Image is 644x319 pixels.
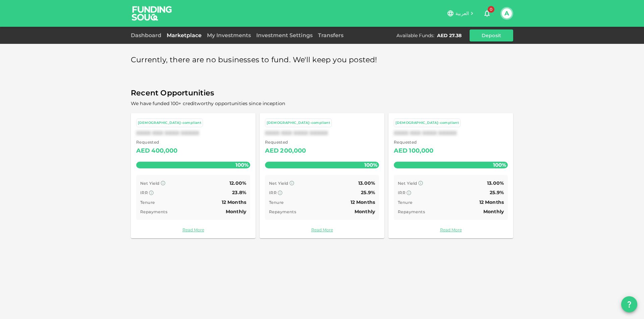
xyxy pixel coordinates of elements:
[131,32,164,38] a: Dashboard
[491,160,508,170] span: 100%
[437,32,462,39] div: AED 27.38
[455,10,469,16] span: العربية
[396,32,434,39] div: Available Funds :
[351,199,375,205] span: 12 Months
[131,113,256,238] a: [DEMOGRAPHIC_DATA]-compliantXXXX XXX XXXX XXXXX Requested AED400,000100% Net Yield 12.00% IRR 23....
[394,146,408,156] div: AED
[222,199,246,205] span: 12 Months
[487,180,504,186] span: 13.00%
[269,200,283,205] span: Tenure
[234,160,250,170] span: 100%
[140,200,155,205] span: Tenure
[269,181,288,186] span: Net Yield
[265,146,279,156] div: AED
[265,130,379,136] div: XXXX XXX XXXX XXXXX
[280,146,306,156] div: 200,000
[136,227,250,233] a: Read More
[358,180,375,186] span: 13.00%
[140,209,167,214] span: Repayments
[398,209,425,214] span: Repayments
[488,6,494,13] span: 0
[136,130,250,136] div: XXXX XXX XXXX XXXXX
[131,87,513,100] span: Recent Opportunities
[490,189,504,195] span: 25.9%
[136,146,150,156] div: AED
[269,190,277,195] span: IRR
[479,199,504,205] span: 12 Months
[394,130,508,136] div: XXXX XXX XXXX XXXXX
[229,180,246,186] span: 12.00%
[409,146,433,156] div: 100,000
[131,54,377,67] span: Currently, there are no businesses to fund. We'll keep you posted!
[480,7,494,20] button: 0
[226,209,246,215] span: Monthly
[265,139,306,146] span: Requested
[394,139,434,146] span: Requested
[204,32,254,38] a: My Investments
[355,209,375,215] span: Monthly
[260,113,384,238] a: [DEMOGRAPHIC_DATA]-compliantXXXX XXX XXXX XXXXX Requested AED200,000100% Net Yield 13.00% IRR 25....
[265,227,379,233] a: Read More
[140,190,148,195] span: IRR
[621,296,637,312] button: question
[254,32,315,38] a: Investment Settings
[470,29,513,42] button: Deposit
[164,32,204,38] a: Marketplace
[315,32,346,38] a: Transfers
[136,139,178,146] span: Requested
[151,146,177,156] div: 400,000
[267,120,330,126] div: [DEMOGRAPHIC_DATA]-compliant
[363,160,379,170] span: 100%
[483,209,504,215] span: Monthly
[140,181,160,186] span: Net Yield
[394,227,508,233] a: Read More
[398,181,417,186] span: Net Yield
[269,209,296,214] span: Repayments
[232,189,246,195] span: 23.8%
[398,190,406,195] span: IRR
[361,189,375,195] span: 25.9%
[398,200,412,205] span: Tenure
[388,113,513,238] a: [DEMOGRAPHIC_DATA]-compliantXXXX XXX XXXX XXXXX Requested AED100,000100% Net Yield 13.00% IRR 25....
[138,120,201,126] div: [DEMOGRAPHIC_DATA]-compliant
[502,8,512,18] button: A
[395,120,459,126] div: [DEMOGRAPHIC_DATA]-compliant
[131,100,285,106] span: We have funded 100+ creditworthy opportunities since inception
